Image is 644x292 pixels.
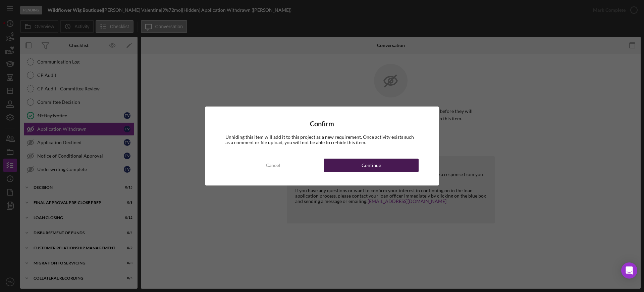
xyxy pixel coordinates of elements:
div: Cancel [266,159,280,172]
div: Open Intercom Messenger [621,262,637,279]
button: Continue [324,159,419,172]
div: Unhiding this item will add it to this project as a new requirement. Once activity exists such as... [225,134,419,145]
div: Continue [362,159,381,172]
h4: Confirm [225,120,419,128]
button: Cancel [225,159,320,172]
